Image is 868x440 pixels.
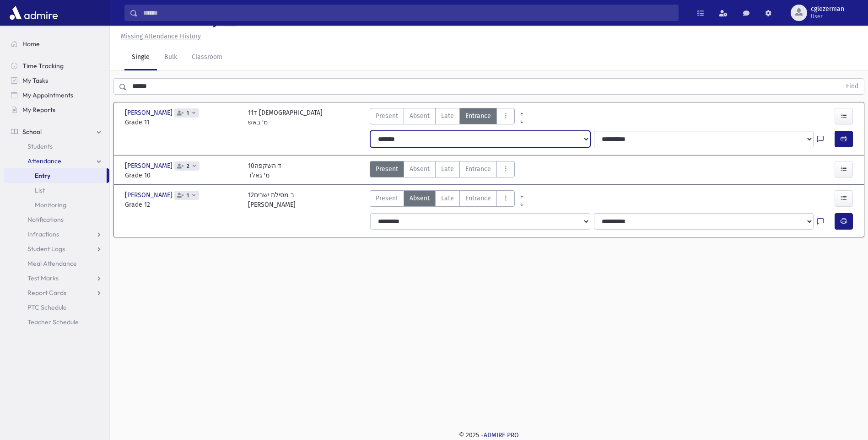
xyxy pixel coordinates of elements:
[841,79,864,94] button: Find
[27,142,53,150] span: Students
[465,164,491,174] span: Entrance
[248,108,323,127] div: 11ד [DEMOGRAPHIC_DATA] מ' באש
[185,193,191,199] span: 1
[27,259,77,268] span: Meal Attendance
[22,40,40,48] span: Home
[4,256,109,271] a: Meal Attendance
[7,4,60,22] img: AdmirePro
[125,108,174,118] span: [PERSON_NAME]
[27,230,59,238] span: Infractions
[125,190,174,200] span: [PERSON_NAME]
[27,157,61,165] span: Attendance
[27,245,65,253] span: Student Logs
[125,171,239,180] span: Grade 10
[465,111,491,121] span: Entrance
[185,110,191,116] span: 1
[4,59,109,73] a: Time Tracking
[4,154,109,168] a: Attendance
[4,212,109,227] a: Notifications
[22,76,48,85] span: My Tasks
[4,300,109,315] a: PTC Schedule
[811,13,844,20] span: User
[4,285,109,300] a: Report Cards
[4,198,109,212] a: Monitoring
[4,183,109,198] a: List
[4,102,109,117] a: My Reports
[22,62,64,70] span: Time Tracking
[811,5,844,13] span: cglezerman
[184,45,230,70] a: Classroom
[4,88,109,102] a: My Appointments
[4,271,109,285] a: Test Marks
[22,128,42,136] span: School
[185,163,191,169] span: 2
[4,37,109,51] a: Home
[22,91,73,99] span: My Appointments
[4,168,107,183] a: Entry
[441,111,454,121] span: Late
[370,161,515,180] div: AttTypes
[124,430,853,440] div: © 2025 -
[4,139,109,154] a: Students
[376,193,398,203] span: Present
[35,186,45,194] span: List
[248,190,296,209] div: 12ב מסילת ישרים [PERSON_NAME]
[157,45,184,70] a: Bulk
[4,227,109,241] a: Infractions
[27,289,66,297] span: Report Cards
[27,303,67,311] span: PTC Schedule
[410,164,430,174] span: Absent
[27,274,59,282] span: Test Marks
[4,73,109,88] a: My Tasks
[248,161,281,180] div: 10ד השקפה מ' גאלד
[125,161,174,171] span: [PERSON_NAME]
[35,172,50,180] span: Entry
[35,201,66,209] span: Monitoring
[138,5,678,21] input: Search
[410,193,430,203] span: Absent
[124,45,157,70] a: Single
[4,315,109,329] a: Teacher Schedule
[376,164,398,174] span: Present
[441,193,454,203] span: Late
[370,108,515,127] div: AttTypes
[121,32,201,40] u: Missing Attendance History
[125,200,239,209] span: Grade 12
[370,190,515,209] div: AttTypes
[22,106,55,114] span: My Reports
[27,318,79,326] span: Teacher Schedule
[117,32,201,40] a: Missing Attendance History
[4,124,109,139] a: School
[27,215,64,224] span: Notifications
[410,111,430,121] span: Absent
[465,193,491,203] span: Entrance
[4,241,109,256] a: Student Logs
[376,111,398,121] span: Present
[125,118,239,127] span: Grade 11
[441,164,454,174] span: Late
